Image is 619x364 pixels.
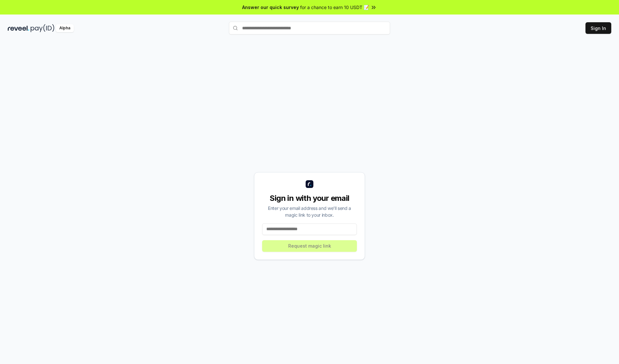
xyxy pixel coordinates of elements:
img: reveel_dark [8,24,29,32]
button: Sign In [585,22,611,34]
div: Sign in with your email [262,193,357,203]
div: Enter your email address and we’ll send a magic link to your inbox. [262,205,357,218]
span: Answer our quick survey [242,4,299,11]
span: for a chance to earn 10 USDT 📝 [300,4,369,11]
img: pay_id [31,24,54,32]
img: logo_small [306,180,313,188]
div: Alpha [56,24,74,32]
